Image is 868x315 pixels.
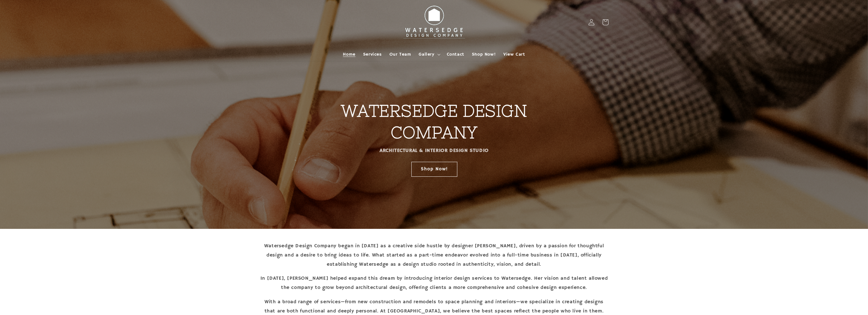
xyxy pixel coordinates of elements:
[363,51,382,57] span: Services
[359,48,386,61] a: Services
[399,3,469,42] img: Watersedge Design Co
[260,242,609,269] p: Watersedge Design Company began in [DATE] as a creative side hustle by designer [PERSON_NAME], dr...
[447,51,464,57] span: Contact
[415,48,443,61] summary: Gallery
[472,51,496,57] span: Shop Now!
[343,51,355,57] span: Home
[468,48,499,61] a: Shop Now!
[339,48,359,61] a: Home
[443,48,468,61] a: Contact
[260,274,609,292] p: In [DATE], [PERSON_NAME] helped expand this dream by introducing interior design services to Wate...
[499,48,529,61] a: View Cart
[341,101,527,142] strong: WATERSEDGE DESIGN COMPANY
[419,51,434,57] span: Gallery
[389,51,411,57] span: Our Team
[380,147,489,154] strong: ARCHITECTURAL & INTERIOR DESIGN STUDIO
[411,161,457,176] a: Shop Now!
[386,48,415,61] a: Our Team
[503,51,525,57] span: View Cart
